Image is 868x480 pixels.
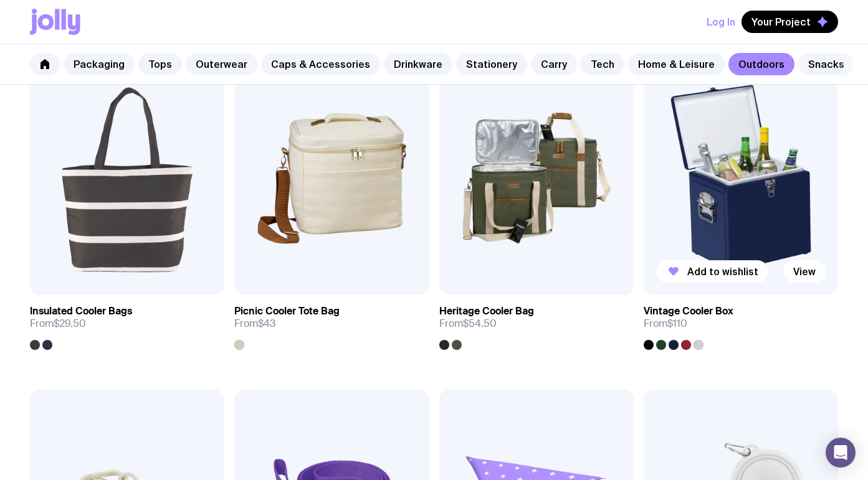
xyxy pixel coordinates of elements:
[751,16,811,28] span: Your Project
[667,317,687,330] span: $110
[798,53,854,75] a: Snacks
[687,265,758,278] span: Add to wishlist
[30,295,224,350] a: Insulated Cooler BagsFrom$29.50
[234,305,340,318] h3: Picnic Cooler Tote Bag
[384,53,452,75] a: Drinkware
[30,318,86,330] span: From
[707,11,735,33] button: Log In
[742,11,838,33] button: Your Project
[234,295,429,350] a: Picnic Cooler Tote BagFrom$43
[644,305,733,318] h3: Vintage Cooler Box
[656,260,768,283] button: Add to wishlist
[581,53,624,75] a: Tech
[30,305,132,318] h3: Insulated Cooler Bags
[138,53,182,75] a: Tops
[186,53,257,75] a: Outerwear
[261,53,380,75] a: Caps & Accessories
[64,53,135,75] a: Packaging
[826,438,856,468] div: Open Intercom Messenger
[439,305,534,318] h3: Heritage Cooler Bag
[628,53,725,75] a: Home & Leisure
[531,53,577,75] a: Carry
[234,318,275,330] span: From
[644,318,687,330] span: From
[54,317,86,330] span: $29.50
[258,317,275,330] span: $43
[439,318,497,330] span: From
[728,53,794,75] a: Outdoors
[463,317,497,330] span: $54.50
[456,53,527,75] a: Stationery
[783,260,826,283] a: View
[439,295,634,350] a: Heritage Cooler BagFrom$54.50
[644,295,838,350] a: Vintage Cooler BoxFrom$110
